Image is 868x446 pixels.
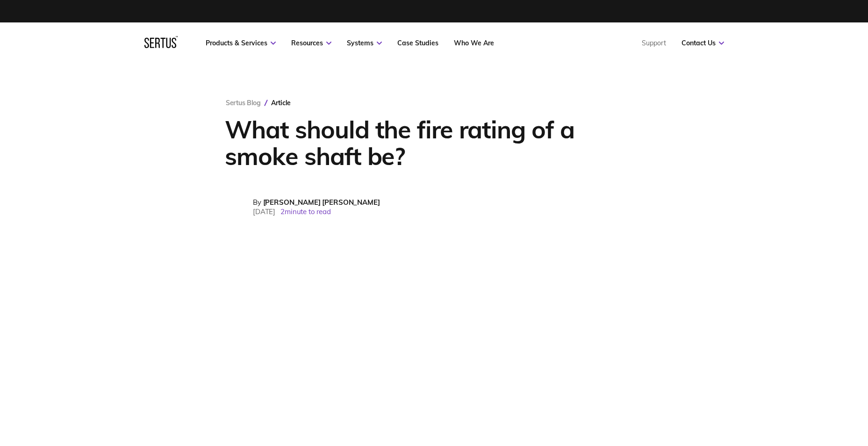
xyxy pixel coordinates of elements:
a: Resources [291,39,331,47]
span: 2 minute to read [280,207,331,216]
a: Case Studies [397,39,438,47]
div: By [253,198,380,207]
a: Contact Us [681,39,724,47]
h1: What should the fire rating of a smoke shaft be? [225,116,582,169]
a: Sertus Blog [226,99,261,107]
a: Systems [347,39,382,47]
span: [PERSON_NAME] [PERSON_NAME] [263,198,380,207]
span: [DATE] [253,207,275,216]
a: Who We Are [454,39,494,47]
a: Products & Services [206,39,276,47]
a: Support [642,39,666,47]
